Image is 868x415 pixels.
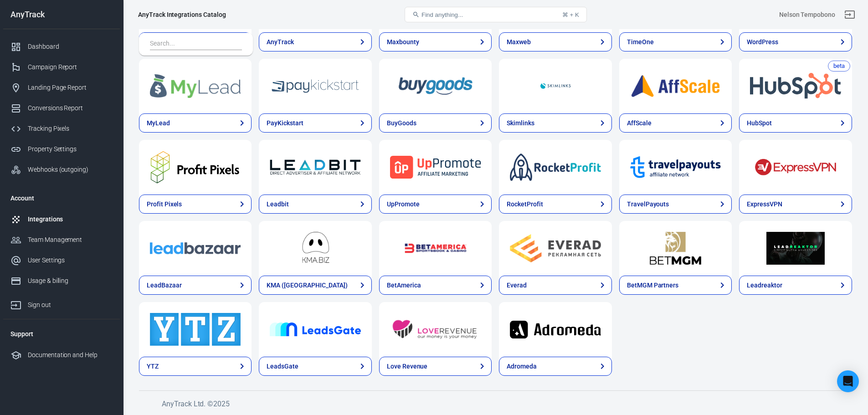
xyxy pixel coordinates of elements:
[3,291,120,315] a: Sign out
[267,362,298,371] div: LeadsGate
[747,37,778,47] div: WordPress
[138,10,226,19] div: AnyTrack Integrations Catalog
[28,83,113,92] div: Landing Page Report
[3,10,120,19] div: AnyTrack
[387,362,427,371] div: Love Revenue
[839,4,861,26] a: Sign out
[28,42,113,51] div: Dashboard
[267,200,289,209] div: Leadbit
[379,221,492,276] a: BetAmerica
[630,151,721,184] img: TravelPayouts
[3,187,120,209] li: Account
[259,32,371,51] a: AnyTrack
[150,313,241,346] img: YTZ
[510,313,601,346] img: Adromeda
[499,59,611,113] a: Skimlinks
[379,32,492,51] a: Maxbounty
[3,36,120,57] a: Dashboard
[270,232,360,265] img: KMA (KissMyAds)
[379,195,492,214] a: UpPromote
[627,37,654,47] div: TimeOne
[267,281,348,290] div: KMA ([GEOGRAPHIC_DATA])
[150,232,241,265] img: LeadBazaar
[3,118,120,139] a: Tracking Pixels
[3,159,120,180] a: Webhooks (outgoing)
[390,232,481,265] img: BetAmerica
[747,281,782,290] div: Leadreaktor
[3,139,120,159] a: Property Settings
[507,362,537,371] div: Adromeda
[619,32,732,51] a: TimeOne
[630,70,721,102] img: AffScale
[379,302,492,357] a: Love Revenue
[627,200,669,209] div: TravelPayouts
[499,357,611,376] a: Adromeda
[28,300,113,310] div: Sign out
[837,370,859,392] div: Open Intercom Messenger
[779,10,835,20] div: Account id: 0FpT1S5U
[267,118,303,128] div: PayKickstart
[259,59,371,113] a: PayKickstart
[270,313,360,346] img: LeadsGate
[3,323,120,345] li: Support
[139,357,252,376] a: YTZ
[499,113,611,133] a: Skimlinks
[270,151,360,184] img: Leadbit
[507,37,531,47] div: Maxweb
[139,302,252,357] a: YTZ
[387,281,421,290] div: BetAmerica
[499,195,611,214] a: RocketProfit
[139,276,252,295] a: LeadBazaar
[379,59,492,113] a: BuyGoods
[739,113,852,133] a: HubSpot
[147,118,170,128] div: MyLead
[259,221,371,276] a: KMA (KissMyAds)
[739,195,852,214] a: ExpressVPN
[379,276,492,295] a: BetAmerica
[630,232,721,265] img: BetMGM Partners
[747,200,782,209] div: ExpressVPN
[379,113,492,133] a: BuyGoods
[510,151,601,184] img: RocketProfit
[28,256,113,265] div: User Settings
[627,281,678,290] div: BetMGM Partners
[259,276,371,295] a: KMA ([GEOGRAPHIC_DATA])
[28,165,113,174] div: Webhooks (outgoing)
[499,140,611,195] a: RocketProfit
[747,118,772,128] div: HubSpot
[379,357,492,376] a: Love Revenue
[499,32,611,51] a: Maxweb
[28,235,113,245] div: Team Management
[267,37,294,47] div: AnyTrack
[139,221,252,276] a: LeadBazaar
[150,38,238,50] input: Search...
[499,221,611,276] a: Everad
[147,281,182,290] div: LeadBazaar
[3,98,120,118] a: Conversions Report
[619,276,732,295] a: BetMGM Partners
[510,232,601,265] img: Everad
[390,70,481,102] img: BuyGoods
[627,118,652,128] div: AffScale
[739,221,852,276] a: Leadreaktor
[162,398,845,410] h6: AnyTrack Ltd. © 2025
[3,271,120,291] a: Usage & billing
[259,195,371,214] a: Leadbit
[147,200,182,209] div: Profit Pixels
[259,113,371,133] a: PayKickstart
[387,200,420,209] div: UpPromote
[379,140,492,195] a: UpPromote
[28,144,113,154] div: Property Settings
[28,350,113,360] div: Documentation and Help
[259,357,371,376] a: LeadsGate
[619,195,732,214] a: TravelPayouts
[507,118,534,128] div: Skimlinks
[3,209,120,230] a: Integrations
[28,276,113,286] div: Usage & billing
[739,59,852,113] a: HubSpot
[139,113,252,133] a: MyLead
[270,70,360,102] img: PayKickstart
[739,276,852,295] a: Leadreaktor
[387,37,419,47] div: Maxbounty
[28,124,113,133] div: Tracking Pixels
